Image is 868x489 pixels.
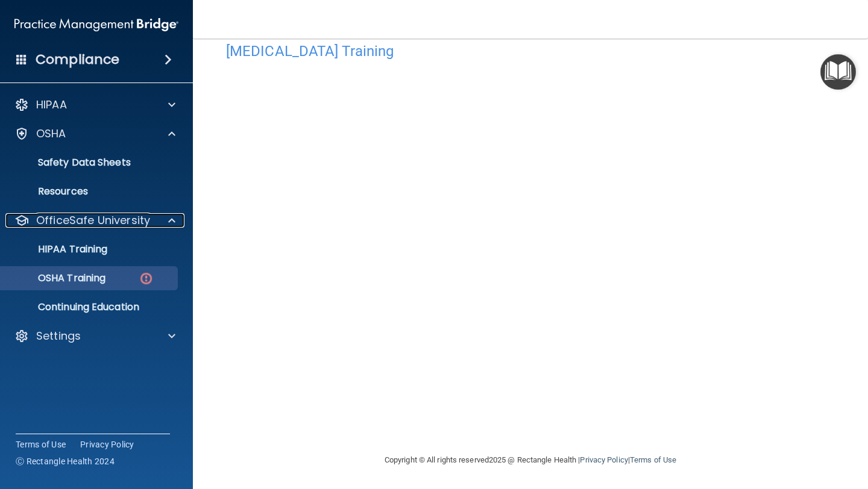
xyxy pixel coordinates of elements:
[630,455,676,464] a: Terms of Use
[139,271,154,286] img: danger-circle.6113f641.png
[8,185,172,198] p: Resources
[580,455,627,464] a: Privacy Policy
[14,213,175,228] a: OfficeSafe University
[14,13,178,37] img: PMB logo
[8,243,107,255] p: HIPAA Training
[310,441,750,479] div: Copyright © All rights reserved 2025 @ Rectangle Health | |
[36,126,66,141] p: OSHA
[80,438,134,450] a: Privacy Policy
[16,438,66,450] a: Terms of Use
[36,51,119,68] h4: Compliance
[820,54,856,90] button: Open Resource Center
[36,329,81,343] p: Settings
[8,157,172,169] p: Safety Data Sheets
[36,213,150,228] p: OfficeSafe University
[8,272,105,284] p: OSHA Training
[226,66,829,436] iframe: covid-19
[36,98,67,112] p: HIPAA
[8,301,172,313] p: Continuing Education
[14,98,175,112] a: HIPAA
[226,43,835,59] h4: [MEDICAL_DATA] Training
[14,126,175,141] a: OSHA
[14,329,175,343] a: Settings
[16,455,115,467] span: Ⓒ Rectangle Health 2024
